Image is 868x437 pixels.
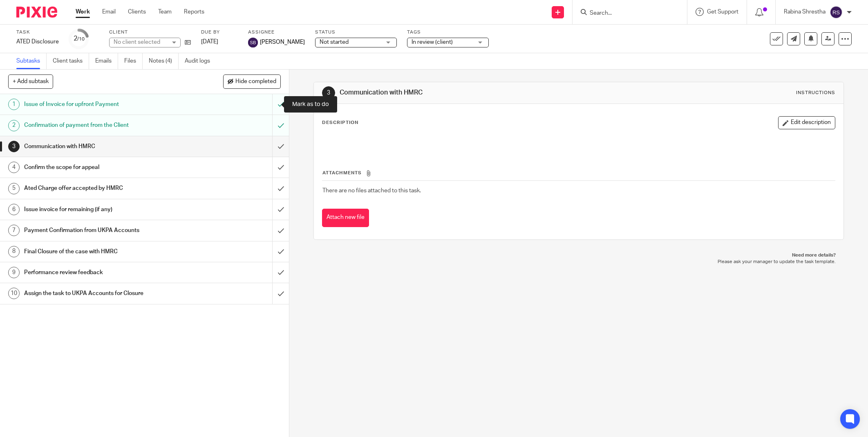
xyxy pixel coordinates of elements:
[76,8,90,16] a: Work
[16,53,47,69] a: Subtasks
[185,53,216,69] a: Audit logs
[235,79,276,85] span: Hide completed
[184,8,204,16] a: Reports
[8,183,20,194] div: 5
[16,38,59,46] div: ATED Disclosure
[260,38,305,46] span: [PERSON_NAME]
[24,246,184,258] h1: Final Closure of the case with HMRC
[8,204,20,215] div: 6
[158,8,172,16] a: Team
[315,29,397,36] label: Status
[589,10,662,17] input: Search
[24,287,184,300] h1: Assign the task to UKPA Accounts for Closure
[201,29,238,36] label: Due by
[248,38,258,47] img: svg%3E
[796,90,835,96] div: Instructions
[109,29,191,36] label: Client
[412,39,453,45] span: In review (client)
[8,74,53,88] button: + Add subtask
[322,119,358,126] p: Description
[16,29,59,36] label: Task
[24,140,184,153] h1: Communication with HMRC
[24,119,184,131] h1: Confirmation of payment from the Client
[128,8,146,16] a: Clients
[8,246,20,257] div: 8
[24,182,184,194] h1: Ated Charge offer accepted by HMRC
[784,8,825,16] p: Rabina Shrestha
[407,29,489,36] label: Tags
[8,267,20,278] div: 9
[53,53,89,69] a: Client tasks
[322,171,362,175] span: Attachments
[201,39,218,45] span: [DATE]
[778,116,835,129] button: Edit description
[320,39,349,45] span: Not started
[707,9,738,15] span: Get Support
[74,34,85,43] div: 2
[149,53,179,69] a: Notes (4)
[223,74,281,88] button: Hide completed
[8,288,20,299] div: 10
[16,7,57,18] img: Pixie
[124,53,143,69] a: Files
[24,203,184,216] h1: Issue invoice for remaining (if any)
[340,88,596,97] h1: Communication with HMRC
[322,259,836,265] p: Please ask your manager to update the task template.
[8,120,20,131] div: 2
[24,266,184,279] h1: Performance review feedback
[322,209,369,227] button: Attach new file
[322,188,421,194] span: There are no files attached to this task.
[8,99,20,110] div: 1
[322,86,335,99] div: 3
[322,252,836,259] p: Need more details?
[77,37,85,41] small: /10
[102,8,116,16] a: Email
[8,162,20,173] div: 4
[248,29,305,36] label: Assignee
[114,38,167,46] div: No client selected
[8,141,20,152] div: 3
[95,53,118,69] a: Emails
[8,225,20,236] div: 7
[24,224,184,237] h1: Payment Confirmation from UKPA Accounts
[830,6,843,19] img: svg%3E
[24,98,184,110] h1: Issue of Invoice for upfront Payment
[24,161,184,173] h1: Confirm the scope for appeal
